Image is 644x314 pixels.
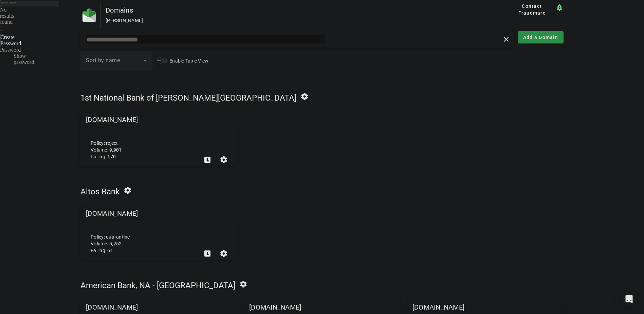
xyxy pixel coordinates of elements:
div: Policy: quarantine Volume: 5,252 Failing: 61 [86,211,199,254]
button: Settings [216,152,232,168]
img: Fraudmarc Logo [82,8,96,22]
label: Enable Table View [168,57,208,64]
button: Settings [216,245,232,262]
span: Altos Bank [80,187,119,196]
div: [PERSON_NAME] [106,17,486,24]
div: Policy: reject Volume: 9,901 Failing: 170 [86,118,199,160]
span: American Bank, NA - [GEOGRAPHIC_DATA] [80,281,235,290]
mat-icon: notification_important [555,3,564,12]
mat-grid-tile-header: [DOMAIN_NAME] [80,205,237,222]
span: 1st National Bank of [PERSON_NAME][GEOGRAPHIC_DATA] [80,93,296,103]
div: Domains [106,7,486,14]
button: Add a Domain [518,31,564,43]
button: DMARC Report [199,245,216,262]
mat-grid-tile-header: [DOMAIN_NAME] [80,111,237,128]
span: Sort by name [86,57,120,64]
span: Contact Fraudmarc [511,3,553,16]
button: Contact Fraudmarc [509,3,555,16]
div: Open Intercom Messenger [621,291,637,307]
button: DMARC Report [199,152,216,168]
span: Add a Domain [523,34,558,41]
app-page-header: Domains [80,3,564,28]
